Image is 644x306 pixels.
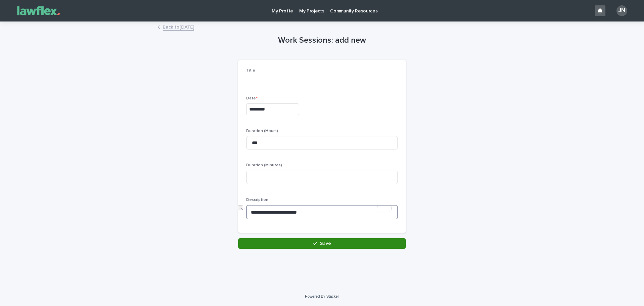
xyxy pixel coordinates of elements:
button: Save [238,238,406,249]
span: Description [246,198,268,202]
a: Back to[DATE] [163,23,194,31]
h1: Work Sessions: add new [238,36,406,45]
span: Date [246,96,258,100]
textarea: To enrich screen reader interactions, please activate Accessibility in Grammarly extension settings [246,205,398,219]
span: Save [320,241,331,246]
a: Powered By Stacker [305,294,339,298]
span: Duration (Minutes) [246,163,282,167]
span: Duration (Hours) [246,129,278,133]
div: JN [616,5,627,16]
span: Title [246,69,255,73]
img: Gnvw4qrBSHOAfo8VMhG6 [13,4,64,17]
p: - [246,76,398,83]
